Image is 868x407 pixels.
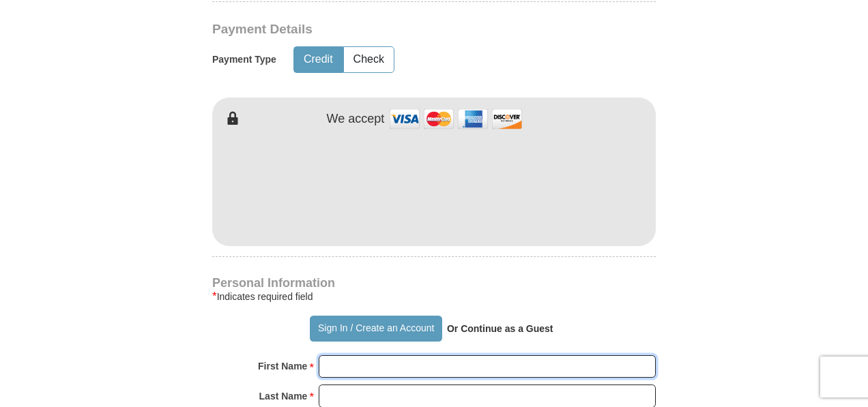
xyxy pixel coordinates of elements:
h4: Personal Information [212,277,656,288]
div: Indicates required field [212,288,656,305]
img: credit cards accepted [388,104,524,134]
strong: Last Name [259,387,308,406]
button: Sign In / Create an Account [310,316,442,342]
strong: Or Continue as a Guest [447,323,553,334]
strong: First Name [258,357,307,376]
h3: Payment Details [212,22,560,37]
button: Check [344,47,394,72]
h5: Payment Type [212,54,276,65]
h4: We accept [327,112,385,127]
button: Credit [294,47,343,72]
